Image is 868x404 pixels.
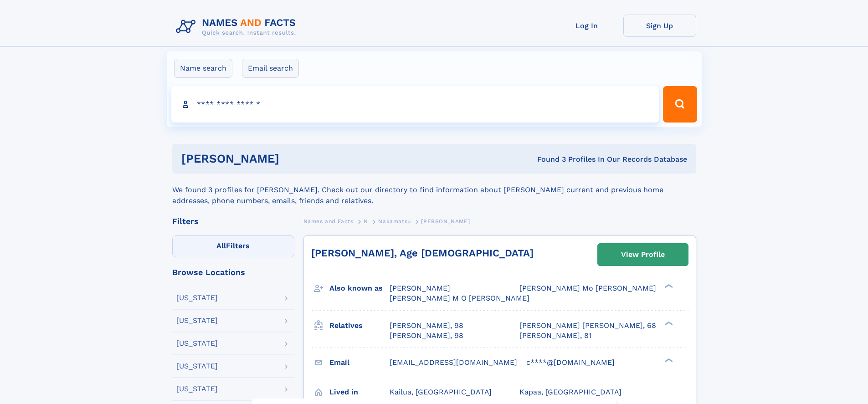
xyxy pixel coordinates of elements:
input: search input [171,86,659,123]
a: Names and Facts [303,215,354,227]
a: [PERSON_NAME], 81 [519,331,591,341]
h3: Also known as [329,281,390,296]
a: Nakamatsu [378,215,411,227]
label: Email search [242,59,299,78]
span: Kapaa, [GEOGRAPHIC_DATA] [519,388,621,396]
a: N [364,215,368,227]
a: Sign Up [623,15,696,37]
span: N [364,218,368,225]
span: [EMAIL_ADDRESS][DOMAIN_NAME] [390,358,517,367]
a: View Profile [598,244,688,266]
a: [PERSON_NAME], 98 [390,321,463,331]
div: Filters [172,217,294,225]
span: [PERSON_NAME] [390,284,450,292]
h3: Email [329,355,390,370]
div: ❯ [663,320,673,326]
div: We found 3 profiles for [PERSON_NAME]. Check out our directory to find information about [PERSON_... [172,174,696,206]
div: [US_STATE] [176,385,218,393]
span: [PERSON_NAME] [421,218,470,225]
span: All [216,241,226,250]
label: Name search [174,59,232,78]
div: [US_STATE] [176,317,218,324]
div: Found 3 Profiles In Our Records Database [408,154,687,164]
a: [PERSON_NAME] [PERSON_NAME], 68 [519,321,656,331]
span: Kailua, [GEOGRAPHIC_DATA] [390,388,492,396]
h3: Lived in [329,384,390,400]
div: [US_STATE] [176,340,218,347]
a: [PERSON_NAME], 98 [390,331,463,341]
a: Log In [550,15,623,37]
span: [PERSON_NAME] M O [PERSON_NAME] [390,294,529,302]
div: View Profile [621,244,665,265]
label: Filters [172,235,294,257]
div: ❯ [663,357,673,363]
div: [US_STATE] [176,363,218,370]
span: Nakamatsu [378,218,411,225]
img: Logo Names and Facts [172,15,303,39]
div: Browse Locations [172,268,294,276]
a: [PERSON_NAME], Age [DEMOGRAPHIC_DATA] [311,247,534,259]
div: [US_STATE] [176,294,218,302]
span: [PERSON_NAME] Mo [PERSON_NAME] [519,284,656,292]
h1: [PERSON_NAME] [181,153,408,164]
div: ❯ [663,283,673,289]
h3: Relatives [329,318,390,333]
button: Search Button [663,86,697,123]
